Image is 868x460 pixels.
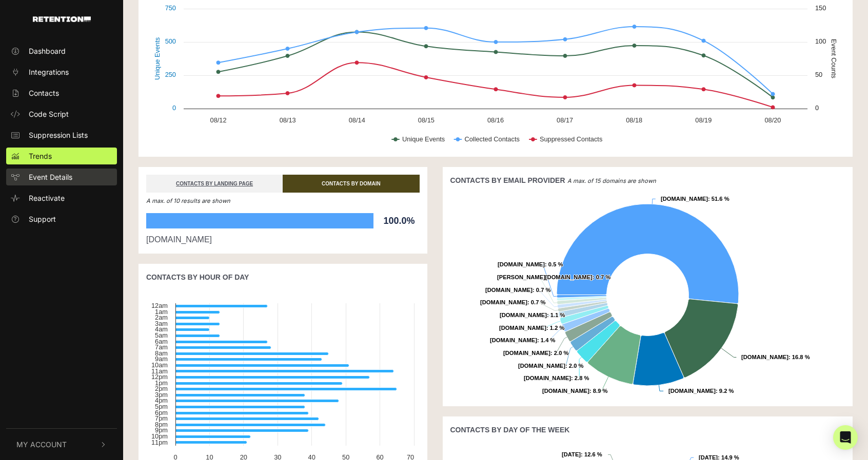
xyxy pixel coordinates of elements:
text: Suppressed Contacts [540,135,602,143]
text: : 1.1 % [500,312,565,318]
tspan: [DOMAIN_NAME] [500,312,547,318]
span: Suppression Lists [29,130,88,140]
text: 2pm [155,385,168,392]
text: : 0.5 % [498,261,563,267]
a: CONTACTS BY DOMAIN [283,175,419,193]
strong: CONTACTS BY HOUR OF DAY [146,273,249,281]
span: Reactivate [29,193,65,203]
span: Trends [29,151,52,161]
text: : 0.7 % [497,274,610,280]
text: 150 [815,4,826,12]
span: My Account [16,439,67,450]
tspan: [DOMAIN_NAME] [518,363,565,369]
text: 5am [155,331,168,339]
text: 11am [151,367,168,375]
text: 4pm [155,396,168,404]
a: Event Details [6,169,117,185]
text: 11pm [151,438,168,446]
text: : 0.7 % [485,287,550,293]
text: 3am [155,320,168,327]
strong: CONTACTS BY DAY OF THE WEEK [450,426,570,434]
text: 12am [151,302,168,309]
text: 08/12 [210,116,227,124]
text: : 8.9 % [542,388,607,394]
text: 50 [815,71,822,78]
tspan: [DOMAIN_NAME] [661,196,708,202]
tspan: [DOMAIN_NAME] [499,325,546,331]
span: Support [29,214,56,224]
a: Support [6,211,117,227]
text: : 2.0 % [518,363,583,369]
tspan: [PERSON_NAME][DOMAIN_NAME] [497,274,593,280]
text: 12pm [151,373,168,381]
text: : 1.2 % [499,325,564,331]
text: 7am [155,343,168,351]
tspan: [DOMAIN_NAME] [741,354,788,360]
strong: CONTACTS BY EMAIL PROVIDER [450,176,565,184]
div: [DOMAIN_NAME] [146,234,420,246]
text: 0 [815,104,819,112]
span: Code Script [29,109,69,119]
text: 9am [155,355,168,363]
text: 08/20 [764,116,781,124]
tspan: [DOMAIN_NAME] [485,287,532,293]
span: Integrations [29,67,69,77]
tspan: [DOMAIN_NAME] [498,261,545,267]
text: 1pm [155,379,168,387]
text: : 16.8 % [741,354,810,360]
a: Code Script [6,106,117,122]
text: : 2.8 % [524,375,589,381]
text: 0 [172,104,176,112]
em: A max. of 10 results are shown [146,197,230,204]
tspan: [DOMAIN_NAME] [480,299,527,305]
a: Contacts [6,85,117,101]
a: CONTACTS BY LANDING PAGE [146,175,283,193]
text: 08/16 [487,116,504,124]
span: Event Details [29,172,72,182]
text: 10pm [151,432,168,440]
text: 08/13 [280,116,296,124]
text: 9pm [155,426,168,434]
text: 08/15 [418,116,435,124]
text: 3pm [155,391,168,399]
text: : 0.7 % [480,299,545,305]
a: Dashboard [6,43,117,59]
text: 2am [155,313,168,321]
text: 100 [815,37,826,45]
button: My Account [6,429,117,460]
text: 8pm [155,421,168,428]
text: 8am [155,349,168,357]
text: 5pm [155,403,168,410]
text: 6am [155,338,168,345]
text: 6pm [155,409,168,416]
span: Contacts [29,88,59,98]
text: 7pm [155,414,168,422]
text: : 12.6 % [562,451,602,457]
text: : 1.4 % [490,337,555,343]
em: A max. of 15 domains are shown [567,177,656,184]
a: Trends [6,148,117,164]
text: Collected Contacts [464,135,519,143]
text: Unique Events [402,135,445,143]
text: 08/19 [695,116,712,124]
div: Open Intercom Messenger [833,425,858,450]
text: 08/17 [557,116,573,124]
text: : 51.6 % [661,196,729,202]
a: Suppression Lists [6,127,117,143]
text: 500 [165,37,176,45]
tspan: [DOMAIN_NAME] [668,388,716,394]
span: Dashboard [29,46,66,56]
text: 1am [155,308,168,316]
text: 250 [165,71,176,78]
text: 08/14 [349,116,365,124]
a: Reactivate [6,190,117,206]
text: : 2.0 % [503,350,568,356]
tspan: [DOMAIN_NAME] [542,388,589,394]
tspan: [DOMAIN_NAME] [503,350,550,356]
text: 08/18 [626,116,642,124]
text: 750 [165,4,176,12]
span: 100.0% [379,213,420,228]
text: : 9.2 % [668,388,734,394]
tspan: [DOMAIN_NAME] [524,375,571,381]
text: Event Counts [830,39,838,78]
